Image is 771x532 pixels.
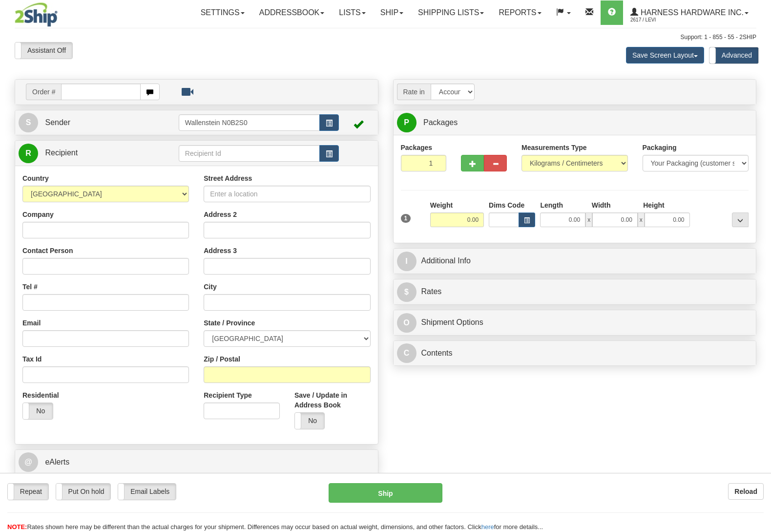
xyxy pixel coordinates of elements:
[521,143,587,152] label: Measurements Type
[643,143,677,152] label: Packaging
[204,210,237,219] label: Address 2
[19,113,38,132] span: S
[7,523,27,531] span: NOTE:
[638,213,645,227] span: x
[204,173,252,183] label: Street Address
[19,452,375,472] a: @ eAlerts
[489,200,524,210] label: Dims Code
[19,144,38,163] span: R
[204,246,237,255] label: Address 3
[592,200,611,210] label: Width
[397,251,753,271] a: IAdditional Info
[22,282,38,292] label: Tel #
[491,0,548,25] a: Reports
[118,484,176,500] label: Email Labels
[179,114,320,131] input: Sender Id
[19,452,38,472] span: @
[728,483,764,500] button: Reload
[15,33,756,42] div: Support: 1 - 855 - 55 - 2SHIP
[397,282,753,302] a: $Rates
[397,343,417,363] span: C
[22,210,54,219] label: Company
[734,488,757,495] b: Reload
[204,186,370,202] input: Enter a location
[19,143,161,163] a: R Recipient
[26,84,61,100] span: Order #
[23,403,53,419] label: No
[397,313,753,333] a: OShipment Options
[430,200,453,210] label: Weight
[45,118,70,127] span: Sender
[481,523,494,531] a: here
[56,484,111,500] label: Put On hold
[329,483,442,503] button: Ship
[709,47,758,64] label: Advanced
[411,0,491,25] a: Shipping lists
[643,200,665,210] label: Height
[397,113,753,133] a: P Packages
[204,390,252,400] label: Recipient Type
[397,84,431,100] span: Rate in
[623,0,756,25] a: Harness Hardware Inc. 2617 / Levi
[193,0,252,25] a: Settings
[294,390,371,410] label: Save / Update in Address Book
[252,0,332,25] a: Addressbook
[204,282,216,292] label: City
[45,458,69,466] span: eAlerts
[397,113,417,132] span: P
[179,145,320,162] input: Recipient Id
[204,354,240,364] label: Zip / Postal
[22,173,49,183] label: Country
[295,413,325,429] label: No
[626,47,704,64] button: Save Screen Layout
[332,0,373,25] a: Lists
[8,484,48,500] label: Repeat
[401,214,411,223] span: 1
[540,200,563,210] label: Length
[15,43,72,59] label: Assistant Off
[397,282,417,302] span: $
[204,318,255,328] label: State / Province
[732,213,749,227] div: ...
[15,2,58,27] img: logo2617.jpg
[22,354,42,364] label: Tax Id
[749,216,770,316] iframe: chat widget
[585,213,592,227] span: x
[423,118,458,127] span: Packages
[630,15,704,25] span: 2617 / Levi
[397,313,417,333] span: O
[401,143,433,152] label: Packages
[397,343,753,363] a: CContents
[22,246,73,255] label: Contact Person
[19,113,179,133] a: S Sender
[638,8,744,17] span: Harness Hardware Inc.
[22,390,59,400] label: Residential
[397,252,417,271] span: I
[22,318,41,328] label: Email
[45,149,78,157] span: Recipient
[373,0,411,25] a: Ship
